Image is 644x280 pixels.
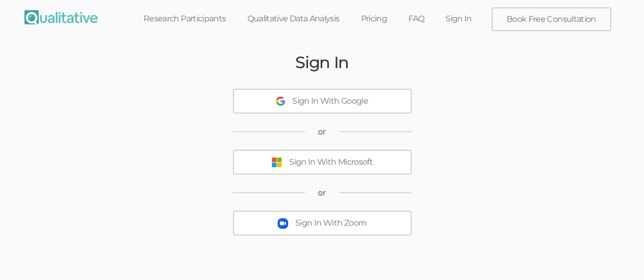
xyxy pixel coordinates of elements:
div: Sign In With Google [292,96,368,107]
h2: Sign In [295,53,349,71]
a: Pricing [350,8,398,30]
img: Sign In With Microsoft [271,157,282,168]
a: Sign In [435,8,483,30]
button: Sign In With Zoom [233,211,411,235]
button: Sign In With Microsoft [233,150,411,174]
a: FAQ [398,8,435,30]
div: Sign In With Zoom [295,217,367,229]
iframe: Chat Widget [593,231,644,280]
div: Sign In With Microsoft [289,157,373,168]
img: Qualitative [24,10,98,24]
a: Book Free Consultation [492,8,610,30]
a: Qualitative Data Analysis [236,8,350,30]
button: Sign In With Google [233,89,411,113]
span: or [318,187,326,199]
img: Sign In With Zoom [277,218,288,229]
img: Sign In With Google [276,97,285,106]
a: Research Participants [133,8,237,30]
span: or [318,126,326,138]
